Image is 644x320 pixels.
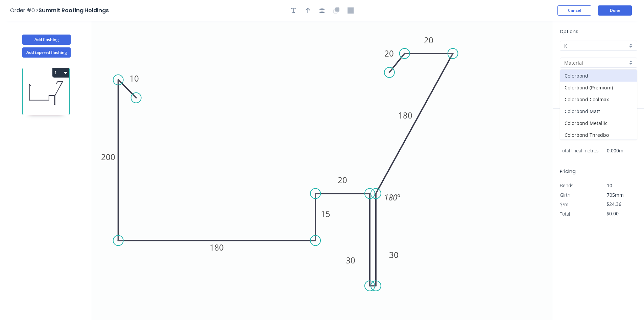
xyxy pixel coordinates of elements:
tspan: 180 [398,110,412,121]
span: Summit Roofing Holdings [39,6,109,14]
input: Price level [564,42,627,49]
div: Colorbond [560,70,637,82]
tspan: 20 [384,48,394,59]
tspan: 30 [389,249,399,260]
svg: 0 [91,21,553,320]
input: Material [564,59,627,66]
tspan: 20 [424,35,433,46]
tspan: 180 [210,242,224,253]
div: Colorbond Metallic [560,117,637,129]
span: Order #0 > [10,6,39,14]
span: Options [560,28,578,35]
tspan: 10 [129,73,139,84]
div: Colorbond (Premium) [560,82,637,93]
tspan: 15 [321,208,330,219]
button: Done [598,5,632,16]
span: Girth [560,192,570,198]
span: Total [560,211,570,217]
tspan: 200 [101,151,115,163]
div: Colorbond Matt [560,105,637,117]
div: Colorbond Thredbo [560,129,637,141]
span: Total lineal metres [560,146,599,155]
tspan: 180 [384,192,397,203]
span: 0.000m [599,146,623,155]
span: 10 [607,182,612,189]
span: Pricing [560,168,576,175]
div: Colorbond Coolmax [560,93,637,105]
span: $/m [560,201,568,208]
tspan: 20 [338,174,347,186]
span: 705mm [607,192,624,198]
button: 1 [52,68,69,78]
tspan: º [397,192,400,203]
button: Add tapered flashing [22,47,71,58]
button: Cancel [557,5,591,16]
tspan: 30 [346,255,355,266]
span: Bends [560,182,573,189]
button: Add flashing [22,35,71,45]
